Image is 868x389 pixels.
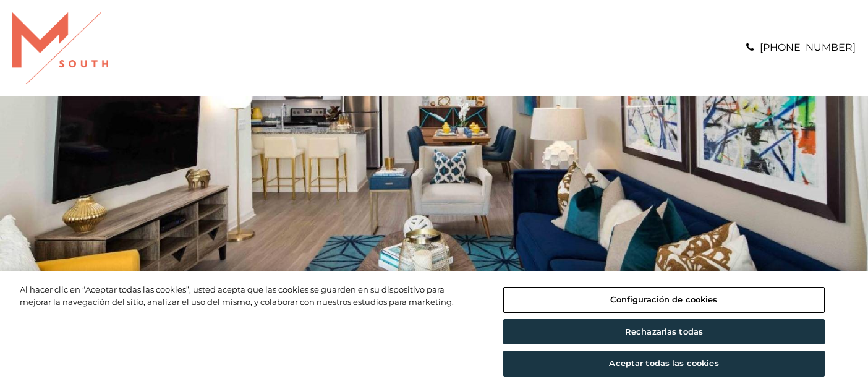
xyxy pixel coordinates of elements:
button: Aceptar todas las cookies [503,351,824,377]
button: Rechazarlas todas [503,319,824,345]
img: A graphic with a red M and the word SOUTH. [12,12,108,84]
div: Al hacer clic en “Aceptar todas las cookies”, usted acepta que las cookies se guarden en su dispo... [20,284,477,308]
button: Configuración de cookies [503,287,824,313]
a: [PHONE_NUMBER] [760,41,856,53]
